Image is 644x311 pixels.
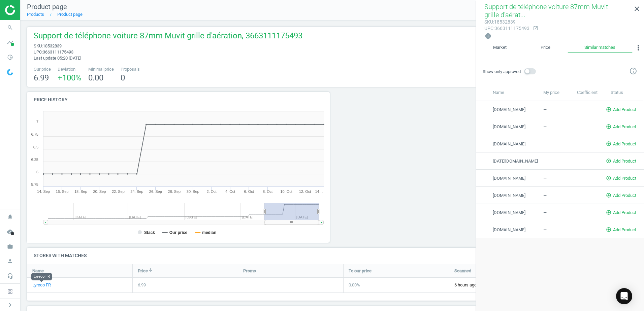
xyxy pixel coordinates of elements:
[202,230,216,235] tspan: median
[34,30,302,43] span: Support de téléphone voiture 87mm Muvit grille d'aération, 3663111175493
[611,90,643,96] div: Status
[243,268,256,274] span: Promo
[31,132,38,136] text: 6.75
[606,141,636,147] span: Add Product
[349,282,360,287] span: 0.00 %
[88,66,114,72] span: Minimal price
[633,42,644,56] button: more_vert
[606,124,636,130] span: Add Product
[543,90,577,96] div: My price
[207,189,217,194] tspan: 2. Oct
[602,225,640,235] button: add_circle_outlineAdd Product
[606,175,636,181] span: Add Product
[37,189,50,194] tspan: 14. Sep
[263,189,272,194] tspan: 8. Oct
[602,191,640,200] button: add_circle_outlineAdd Product
[4,225,17,238] i: cloud_done
[32,282,51,288] a: Lyreco FR
[57,12,83,17] a: Product page
[36,170,38,174] text: 6
[606,158,611,164] i: add_circle_outline
[225,189,235,194] tspan: 4. Oct
[27,92,330,108] h4: Price history
[4,210,17,223] i: notifications
[34,66,51,72] span: Our price
[606,107,636,113] span: Add Product
[606,158,636,164] span: Add Product
[606,227,636,233] span: Add Product
[483,69,521,75] span: Show only approved
[493,193,525,199] span: [DOMAIN_NAME]
[149,189,162,194] tspan: 26. Sep
[299,189,311,194] tspan: 12. Oct
[543,124,577,130] div: —
[493,227,525,233] span: [DOMAIN_NAME]
[244,189,254,194] tspan: 6. Oct
[543,227,577,233] div: —
[493,107,525,113] span: [DOMAIN_NAME]
[121,66,140,72] span: Proposals
[454,268,471,274] span: Scanned
[27,248,637,264] h4: Stores with matches
[31,273,52,280] div: Lyreco FR
[5,5,53,15] img: ajHJNr6hYgQAAAAASUVORK5CYII=
[148,267,153,273] i: arrow_downward
[602,174,640,183] button: add_circle_outlineAdd Product
[121,73,125,82] span: 0
[27,3,67,11] span: Product page
[493,90,543,96] div: Name
[602,122,640,132] button: add_circle_outlineAdd Product
[112,189,125,194] tspan: 22. Sep
[27,12,44,17] a: Products
[243,282,247,288] div: —
[32,268,44,274] span: Name
[606,175,611,181] i: add_circle_outline
[74,189,87,194] tspan: 18. Sep
[138,268,148,274] span: Price
[543,158,577,164] div: —
[31,158,38,162] text: 6.25
[4,255,17,268] i: person
[493,141,525,147] span: [DOMAIN_NAME]
[529,26,538,32] a: open_in_new
[606,141,611,146] i: add_circle_outline
[484,32,492,40] button: add_circle
[187,189,199,194] tspan: 30. Sep
[616,288,632,304] div: Open Intercom Messenger
[602,157,640,166] button: add_circle_outlineAdd Product
[168,189,181,194] tspan: 28. Sep
[4,21,17,34] i: search
[629,67,637,76] a: info_outline
[602,105,640,114] button: add_circle_outlineAdd Product
[577,90,611,96] div: Coefficient
[543,175,577,181] div: —
[606,227,611,232] i: add_circle_outline
[606,210,636,216] span: Add Product
[34,49,43,55] span: upc :
[493,175,525,181] span: [DOMAIN_NAME]
[349,268,372,274] span: To our price
[484,3,608,19] span: Support de téléphone voiture 87mm Muvit grille d'aérat...
[130,189,143,194] tspan: 24. Sep
[93,189,106,194] tspan: 20. Sep
[543,107,577,113] div: —
[4,51,17,64] i: pie_chart_outlined
[533,26,538,31] i: open_in_new
[138,282,146,288] div: 6.99
[629,67,637,75] i: info_outline
[43,43,62,48] span: 18532839
[634,44,642,52] i: more_vert
[4,36,17,49] i: timeline
[493,210,525,216] span: [DOMAIN_NAME]
[543,193,577,199] div: —
[493,124,525,130] span: [DOMAIN_NAME]
[484,25,529,32] div: : 3663111175493
[280,189,292,194] tspan: 10. Oct
[606,124,611,129] i: add_circle_outline
[169,230,188,235] tspan: Our price
[602,208,640,217] button: add_circle_outlineAdd Product
[34,56,81,61] span: Last update 05:20 [DATE]
[606,193,611,198] i: add_circle_outline
[484,19,529,25] div: : 18532839
[6,301,14,309] i: chevron_right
